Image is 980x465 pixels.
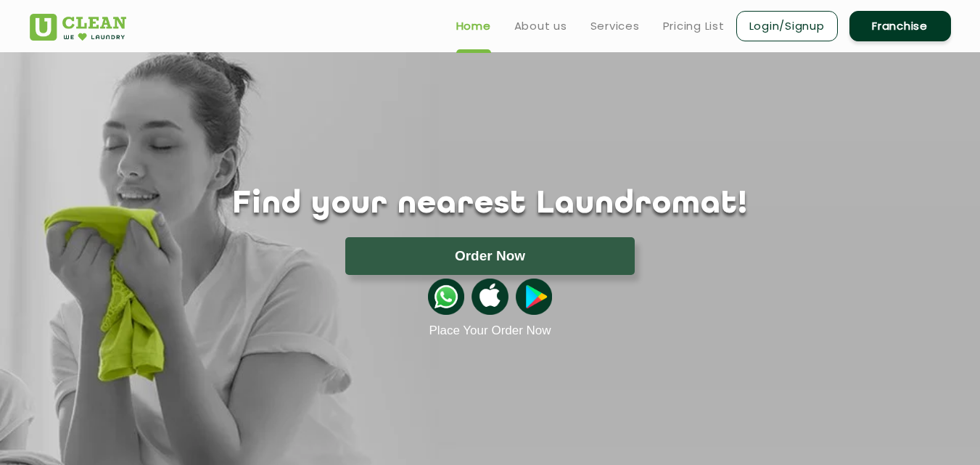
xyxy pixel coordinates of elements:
a: Services [590,17,640,35]
img: apple-icon.png [472,279,508,315]
a: About us [514,17,567,35]
a: Home [456,17,491,35]
button: Order Now [345,237,635,275]
a: Pricing List [663,17,725,35]
img: playstoreicon.png [516,279,552,315]
img: whatsappicon.png [428,279,464,315]
a: Place Your Order Now [429,324,551,338]
a: Login/Signup [736,11,838,41]
h1: Find your nearest Laundromat! [19,186,962,223]
a: Franchise [849,11,951,41]
img: UClean Laundry and Dry Cleaning [30,14,126,41]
